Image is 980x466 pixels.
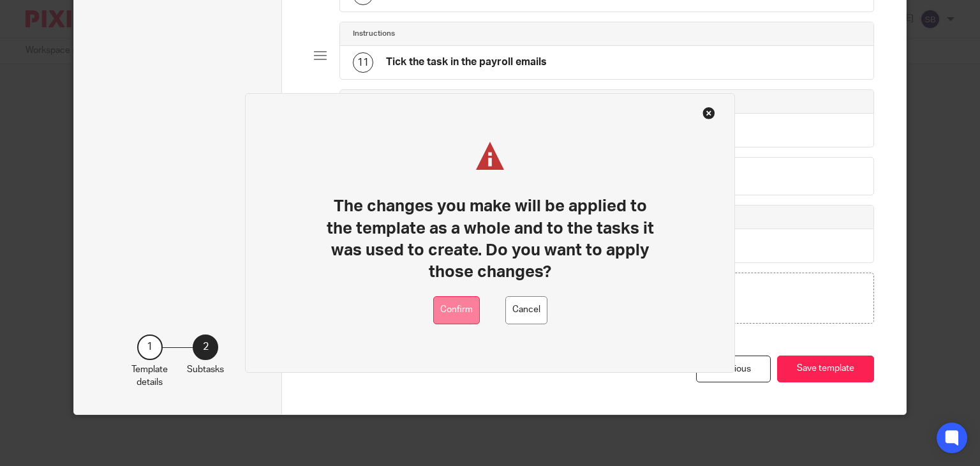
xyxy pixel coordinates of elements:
[386,56,547,69] h4: Tick the task in the payroll emails
[137,334,163,360] div: 1
[319,195,661,283] h1: The changes you make will be applied to the template as a whole and to the tasks it was used to c...
[353,52,373,73] div: 11
[353,29,395,39] h4: Instructions
[131,363,168,389] p: Template details
[777,356,874,383] button: Save template
[187,363,224,376] p: Subtasks
[193,334,218,360] div: 2
[505,296,547,325] button: Cancel
[433,296,480,325] button: Confirm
